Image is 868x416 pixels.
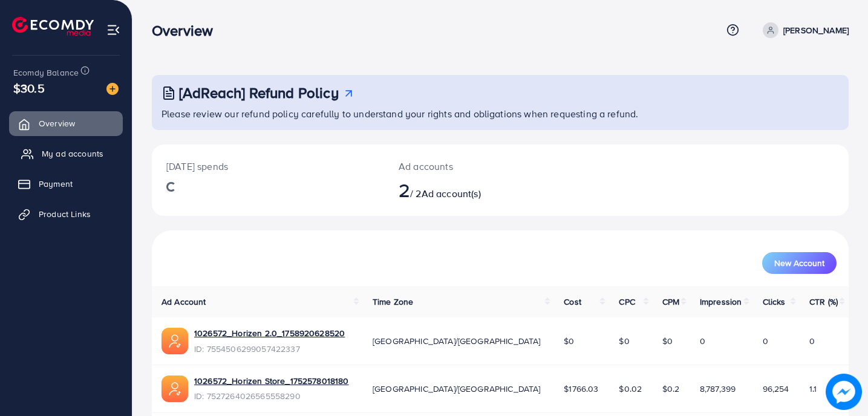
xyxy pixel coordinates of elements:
[162,328,188,354] img: ic-ads-acc.e4c84228.svg
[13,79,45,97] span: $30.5
[9,202,123,226] a: Product Links
[373,296,413,308] span: Time Zone
[763,296,786,308] span: Clicks
[422,187,481,200] span: Ad account(s)
[399,159,544,174] p: Ad accounts
[700,383,736,395] span: 8,787,399
[152,22,223,39] h3: Overview
[826,374,862,410] img: image
[809,383,817,395] span: 1.1
[399,176,410,204] span: 2
[662,296,679,308] span: CPM
[106,83,119,95] img: image
[662,335,673,347] span: $0
[809,296,838,308] span: CTR (%)
[619,335,629,347] span: $0
[809,335,815,347] span: 0
[9,111,123,135] a: Overview
[179,84,339,102] h3: [AdReach] Refund Policy
[194,327,345,339] a: 1026572_Horizen 2.0_1758920628520
[9,172,123,196] a: Payment
[783,23,849,37] p: [PERSON_NAME]
[42,148,103,160] span: My ad accounts
[194,390,349,402] span: ID: 7527264026565558290
[39,117,75,129] span: Overview
[774,259,824,267] span: New Account
[13,67,79,79] span: Ecomdy Balance
[162,106,841,121] p: Please review our refund policy carefully to understand your rights and obligations when requesti...
[619,296,635,308] span: CPC
[700,296,742,308] span: Impression
[758,22,849,38] a: [PERSON_NAME]
[162,375,188,402] img: ic-ads-acc.e4c84228.svg
[762,252,837,274] button: New Account
[564,335,574,347] span: $0
[763,383,789,395] span: 96,254
[564,383,598,395] span: $1766.03
[194,343,345,355] span: ID: 7554506299057422337
[194,375,349,387] a: 1026572_Horizen Store_1752578018180
[763,335,768,347] span: 0
[162,296,206,308] span: Ad Account
[619,383,642,395] span: $0.02
[399,178,544,201] h2: / 2
[12,17,94,36] img: logo
[662,383,680,395] span: $0.2
[106,23,120,37] img: menu
[373,383,541,395] span: [GEOGRAPHIC_DATA]/[GEOGRAPHIC_DATA]
[700,335,705,347] span: 0
[39,178,73,190] span: Payment
[166,159,370,174] p: [DATE] spends
[373,335,541,347] span: [GEOGRAPHIC_DATA]/[GEOGRAPHIC_DATA]
[564,296,581,308] span: Cost
[39,208,91,220] span: Product Links
[9,141,123,166] a: My ad accounts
